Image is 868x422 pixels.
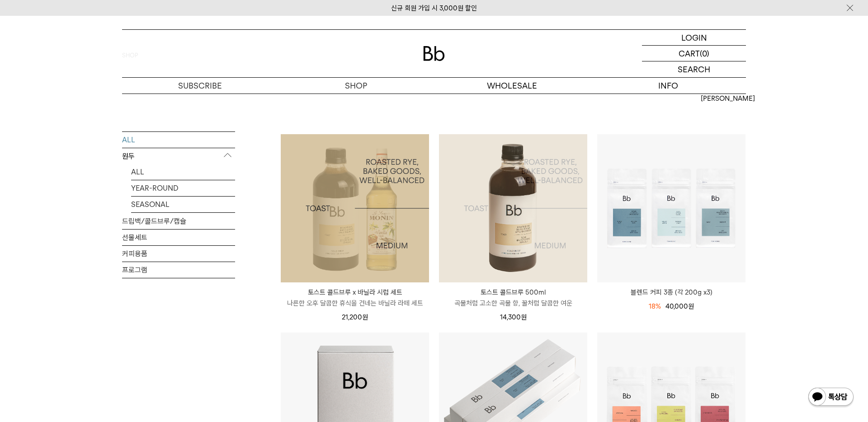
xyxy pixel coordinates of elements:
a: ALL [131,164,235,179]
p: 토스트 콜드브루 x 바닐라 시럽 세트 [281,287,429,298]
a: 신규 회원 가입 시 3,000원 할인 [391,4,477,12]
span: [PERSON_NAME] [701,93,755,104]
img: 1000001202_add2_013.jpg [281,134,429,282]
a: 블렌드 커피 3종 (각 200g x3) [597,287,745,298]
a: CART (0) [642,46,746,61]
span: 원 [688,302,694,310]
a: SHOP [278,78,434,94]
p: (0) [700,46,709,61]
p: 나른한 오후 달콤한 휴식을 건네는 바닐라 라떼 세트 [281,298,429,309]
p: SEARCH [678,61,710,77]
p: 원두 [122,148,235,164]
a: 토스트 콜드브루 x 바닐라 시럽 세트 나른한 오후 달콤한 휴식을 건네는 바닐라 라떼 세트 [281,287,429,309]
a: SUBSCRIBE [122,78,278,94]
a: YEAR-ROUND [131,180,235,196]
a: 토스트 콜드브루 500ml 곡물처럼 고소한 곡물 향, 꿀처럼 달콤한 여운 [439,287,587,309]
span: 원 [362,313,368,321]
a: 드립백/콜드브루/캡슐 [122,213,235,229]
span: 원 [521,313,527,321]
a: 토스트 콜드브루 x 바닐라 시럽 세트 [281,134,429,282]
img: 블렌드 커피 3종 (각 200g x3) [597,134,745,282]
p: INFO [590,78,746,94]
img: 로고 [423,46,445,61]
p: LOGIN [681,30,707,45]
a: 커피용품 [122,245,235,261]
p: CART [679,46,700,61]
a: ALL [122,131,235,147]
p: WHOLESALE [434,78,590,94]
a: 토스트 콜드브루 500ml [439,134,587,282]
a: 프로그램 [122,262,235,277]
img: 1000001201_add2_039.jpg [439,134,587,282]
a: 선물세트 [122,229,235,245]
a: LOGIN [642,30,746,46]
p: 토스트 콜드브루 500ml [439,287,587,298]
span: 21,200 [342,313,368,321]
a: SEASONAL [131,196,235,212]
span: 14,300 [500,313,527,321]
span: 40,000 [665,302,694,310]
img: 카카오톡 채널 1:1 채팅 버튼 [807,387,854,408]
div: 18% [649,301,661,312]
p: 곡물처럼 고소한 곡물 향, 꿀처럼 달콤한 여운 [439,298,587,309]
